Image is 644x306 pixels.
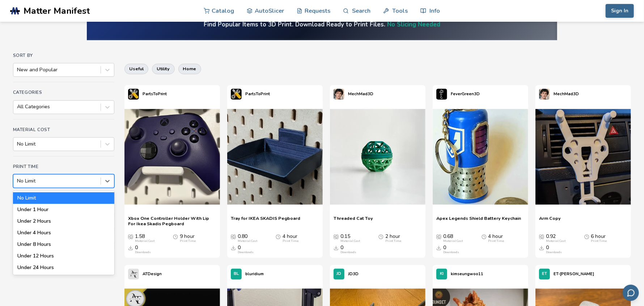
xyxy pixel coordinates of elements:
h4: Print Time [13,164,114,169]
span: Downloads [231,245,236,251]
span: Average Cost [231,234,236,239]
img: ATDesign's profile [128,269,139,280]
h4: Sort By [13,53,114,58]
span: Average Print Time [173,234,178,239]
span: ET [542,272,547,276]
div: 0.80 [238,234,257,243]
span: Matter Manifest [24,6,90,16]
button: useful [124,64,148,74]
h4: Material Cost [13,127,114,132]
p: PartsToPrint [245,90,270,98]
span: KI [440,272,444,276]
div: Downloads [135,251,151,254]
img: FeverGreen3D's profile [436,89,447,100]
span: Average Cost [436,234,441,239]
div: Print Time [180,239,196,243]
div: Material Cost [238,239,257,243]
input: No Limit [17,141,18,147]
img: MechMad3D's profile [334,89,344,100]
span: Downloads [539,245,544,251]
span: Downloads [128,245,133,251]
div: Under 12 Hours [13,250,114,262]
img: PartsToPrint's profile [231,89,242,100]
button: utility [152,64,175,74]
div: Material Cost [546,239,565,243]
div: Print Time [385,239,401,243]
div: 0 [135,245,151,254]
a: Threaded Cat Toy [334,215,373,226]
div: Material Cost [135,239,154,243]
input: New and Popular [17,67,18,73]
p: MechMad3D [348,90,373,98]
img: MechMad3D's profile [539,89,550,100]
div: 0 [238,245,254,254]
div: Under 2 Hours [13,215,114,227]
div: 0 [546,245,562,254]
div: Downloads [443,251,459,254]
div: Under 4 Hours [13,227,114,239]
span: Average Cost [128,234,133,239]
p: JD3D [348,270,359,278]
div: Material Cost [443,239,463,243]
div: 4 hour [488,234,504,243]
span: BL [234,272,239,276]
div: 0.92 [546,234,565,243]
div: Downloads [238,251,254,254]
div: Downloads [340,251,356,254]
a: No Slicing Needed [387,20,440,29]
p: kimseungwoo11 [451,270,483,278]
input: All Categories [17,104,18,110]
div: Material Cost [340,239,360,243]
div: Under 8 Hours [13,239,114,250]
div: 0 [443,245,459,254]
div: Downloads [546,251,562,254]
div: Under 1 Hour [13,204,114,215]
a: Xbox One Controller Holder With Lip For Ikea Skadis Pegboard [128,215,216,226]
button: Send feedback via email [623,285,639,301]
div: Under 24 Hours [13,262,114,273]
a: MechMad3D's profileMechMad3D [535,85,582,103]
span: Average Cost [334,234,339,239]
div: Print Time [283,239,298,243]
span: JD [336,272,341,276]
h4: Categories [13,90,114,95]
div: 6 hour [591,234,607,243]
div: 1.58 [135,234,154,243]
div: 2 hour [385,234,401,243]
a: Tray for IKEA SKADIS Pegboard [231,215,300,226]
p: MechMad3D [554,90,579,98]
a: Arm Copy [539,215,561,226]
span: Average Print Time [584,234,589,239]
a: Apex Legends Shield Battery Keychain [436,215,521,226]
div: 0 [340,245,356,254]
span: Downloads [334,245,339,251]
p: ET-[PERSON_NAME] [554,270,594,278]
span: Average Cost [539,234,544,239]
div: Print Time [591,239,607,243]
img: PartsToPrint's profile [128,89,139,100]
input: No LimitNo LimitUnder 1 HourUnder 2 HoursUnder 4 HoursUnder 8 HoursUnder 12 HoursUnder 24 Hours [17,178,18,184]
div: 0.68 [443,234,463,243]
p: ATDesign [143,270,162,278]
span: Average Print Time [378,234,384,239]
p: PartsToPrint [143,90,167,98]
a: MechMad3D's profileMechMad3D [330,85,377,103]
button: home [178,64,201,74]
a: ATDesign's profileATDesign [124,265,165,283]
div: No Limit [13,192,114,204]
span: Average Print Time [276,234,281,239]
div: Print Time [488,239,504,243]
p: FeverGreen3D [451,90,480,98]
span: Average Print Time [482,234,487,239]
p: bluridium [245,270,264,278]
a: PartsToPrint's profilePartsToPrint [124,85,171,103]
h4: Find Popular Items to 3D Print. Download Ready to Print Files. [204,20,440,29]
div: 4 hour [283,234,298,243]
span: Downloads [436,245,441,251]
button: Sign In [606,4,634,18]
